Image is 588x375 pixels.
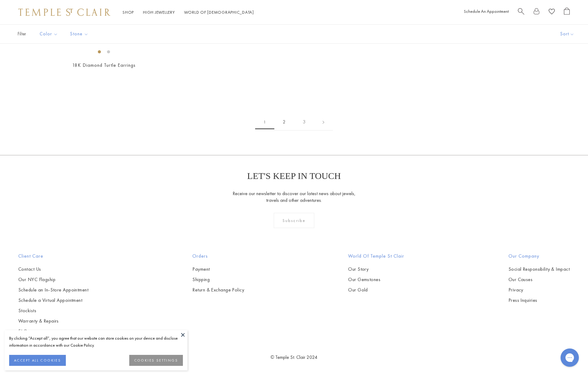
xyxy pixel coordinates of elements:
iframe: Gorgias live chat messenger [558,346,582,369]
a: Schedule An Appointment [464,9,509,14]
a: Social Responsibility & Impact [508,266,570,273]
a: High JewelleryHigh Jewellery [143,9,175,15]
span: Color [37,30,62,38]
a: Press Inquiries [508,297,570,304]
a: Schedule a Virtual Appointment [18,297,88,304]
a: Schedule an In-Store Appointment [18,287,88,293]
a: Our Gold [348,287,404,293]
img: Temple St. Clair [18,9,110,16]
a: Warranty & Repairs [18,318,88,324]
a: Our Gemstones [348,276,404,283]
a: Payment [192,266,244,273]
h2: World of Temple St Clair [348,252,404,260]
button: Show sort by [547,25,588,43]
h2: Client Care [18,252,88,260]
button: ACCEPT ALL COOKIES [9,355,66,366]
span: Stone [67,30,93,38]
a: World of [DEMOGRAPHIC_DATA]World of [DEMOGRAPHIC_DATA] [184,9,254,15]
a: Return & Exchange Policy [192,287,244,293]
a: Contact Us [18,266,88,273]
a: Open Shopping Bag [564,8,570,17]
span: 1 [255,115,274,129]
a: FAQs [18,328,88,335]
a: Search [518,8,524,17]
a: Next page [314,114,333,130]
a: 2 [274,114,294,130]
div: By clicking “Accept all”, you agree that our website can store cookies on your device and disclos... [9,335,183,349]
button: Stone [66,27,93,41]
p: Receive our newsletter to discover our latest news about jewels, travels and other adventures. [232,190,356,204]
a: Our Story [348,266,404,273]
nav: Main navigation [123,9,254,16]
h2: Orders [192,252,244,260]
a: © Temple St. Clair 2024 [271,354,318,360]
a: Our Causes [508,276,570,283]
h2: Our Company [508,252,570,260]
button: Color [35,27,62,41]
p: LET'S KEEP IN TOUCH [247,171,341,181]
a: ShopShop [123,9,134,15]
button: COOKIES SETTINGS [129,355,183,366]
a: 18K Diamond Turtle Earrings [72,62,136,68]
a: Our NYC Flagship [18,276,88,283]
a: Shipping [192,276,244,283]
a: Privacy [508,287,570,293]
a: 3 [294,114,314,130]
a: Stockists [18,307,88,314]
div: Subscribe [274,213,314,228]
a: View Wishlist [549,8,555,17]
